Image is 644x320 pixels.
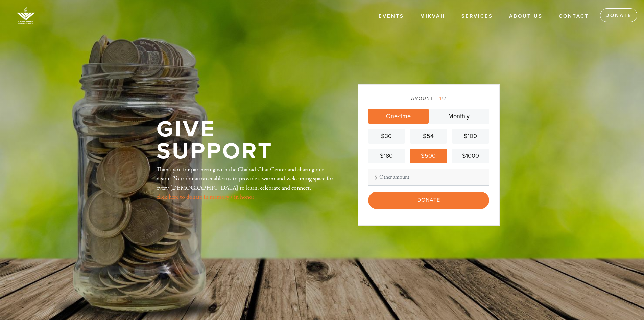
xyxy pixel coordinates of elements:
[452,129,489,144] a: $100
[429,109,489,124] a: Monthly
[368,109,429,124] a: One-time
[410,129,447,144] a: $54
[157,165,336,201] div: Thank you for partnering with the Chabad Chai Center and sharing our vision. Your donation enable...
[410,149,447,163] a: $500
[413,151,444,161] div: $500
[368,169,489,186] input: Other amount
[368,95,489,102] div: Amount
[368,129,405,144] a: $36
[10,3,42,28] img: image%20%281%29.png
[157,193,254,201] a: click here to donate in memory / in honor
[371,132,402,141] div: $36
[368,192,489,209] input: Donate
[435,95,446,101] span: /2
[368,149,405,163] a: $180
[413,132,444,141] div: $54
[455,132,486,141] div: $100
[439,95,442,101] span: 1
[504,10,548,23] a: About Us
[415,10,450,23] a: Mikvah
[374,10,409,23] a: Events
[452,149,489,163] a: $1000
[157,119,336,162] h1: Give Support
[456,10,498,23] a: Services
[600,8,637,22] a: Donate
[455,151,486,161] div: $1000
[371,151,402,161] div: $180
[554,10,594,23] a: Contact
